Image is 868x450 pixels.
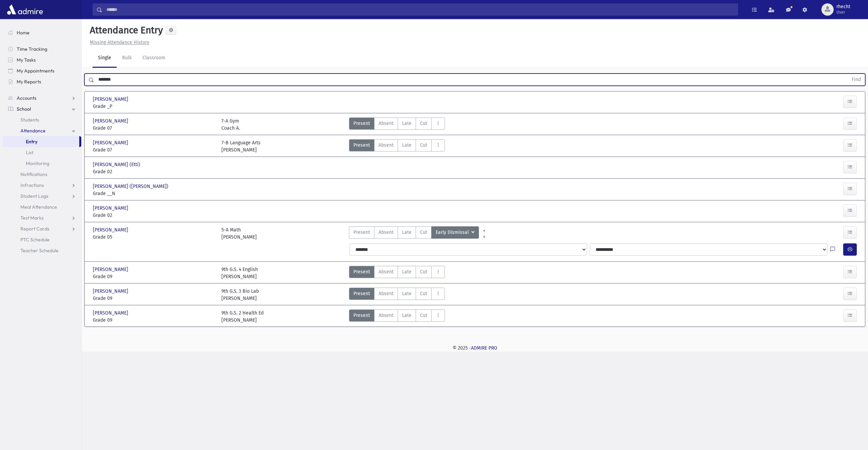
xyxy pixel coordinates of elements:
[93,288,130,295] span: [PERSON_NAME]
[3,202,81,212] a: Meal Attendance
[402,268,412,275] span: Late
[93,234,215,241] span: Grade 05
[93,266,130,273] span: [PERSON_NAME]
[17,30,30,36] span: Home
[3,147,81,158] a: List
[353,290,370,297] span: Present
[3,234,81,245] a: PTC Schedule
[420,268,427,275] span: Cut
[93,212,215,219] span: Grade 02
[5,3,45,16] img: AdmirePro
[3,191,81,202] a: Student Logs
[17,79,41,85] span: My Reports
[221,139,261,154] div: 7-B Language Arts [PERSON_NAME]
[3,114,81,125] a: Students
[20,226,49,232] span: Report Cards
[221,117,240,132] div: 7-A Gym Coach A.
[402,312,412,319] span: Late
[349,226,479,241] div: AttTypes
[349,309,445,324] div: AttTypes
[137,49,171,68] a: Classroom
[102,3,738,16] input: Search
[420,120,427,127] span: Cut
[3,65,81,76] a: My Appointments
[221,226,257,241] div: 5-A Math [PERSON_NAME]
[87,25,163,36] h5: Attendance Entry
[3,93,81,103] a: Accounts
[420,229,427,236] span: Cut
[349,139,445,154] div: AttTypes
[3,103,81,114] a: School
[420,142,427,149] span: Cut
[379,290,394,297] span: Absent
[93,344,857,352] div: © 2025 -
[402,229,412,236] span: Late
[26,160,49,166] span: Monitoring
[20,193,48,199] span: Student Logs
[353,120,370,127] span: Present
[17,106,31,112] span: School
[3,169,81,180] a: Notifications
[436,229,470,236] span: Early Dismissal
[3,125,81,136] a: Attendance
[349,117,445,132] div: AttTypes
[90,39,149,45] u: Missing Attendance History
[3,180,81,191] a: Infractions
[93,168,215,175] span: Grade 02
[848,74,865,85] button: Find
[221,309,264,324] div: 9th G.S. 2 Health Ed [PERSON_NAME]
[93,309,130,317] span: [PERSON_NAME]
[93,273,215,280] span: Grade 09
[20,237,50,243] span: PTC Schedule
[20,215,44,221] span: Test Marks
[117,49,137,68] a: Bulk
[93,161,141,168] span: [PERSON_NAME] (Etti)
[17,68,54,74] span: My Appointments
[379,229,394,236] span: Absent
[379,268,394,275] span: Absent
[20,117,39,123] span: Students
[93,139,130,146] span: [PERSON_NAME]
[93,146,215,154] span: Grade 07
[93,295,215,302] span: Grade 09
[93,205,130,212] span: [PERSON_NAME]
[420,312,427,319] span: Cut
[17,95,36,101] span: Accounts
[17,57,36,63] span: My Tasks
[17,46,47,52] span: Time Tracking
[353,312,370,319] span: Present
[471,345,497,351] a: ADMIRE PRO
[3,54,81,65] a: My Tasks
[420,290,427,297] span: Cut
[3,158,81,169] a: Monitoring
[93,226,130,234] span: [PERSON_NAME]
[379,142,394,149] span: Absent
[353,142,370,149] span: Present
[3,212,81,223] a: Test Marks
[379,312,394,319] span: Absent
[87,39,149,45] a: Missing Attendance History
[353,229,370,236] span: Present
[3,136,79,147] a: Entry
[20,128,46,134] span: Attendance
[836,10,850,15] span: User
[379,120,394,127] span: Absent
[221,266,258,280] div: 9th G.S. 4 English [PERSON_NAME]
[402,290,412,297] span: Late
[26,139,37,145] span: Entry
[3,27,81,38] a: Home
[93,103,215,110] span: Grade _P
[93,96,130,103] span: [PERSON_NAME]
[93,183,170,190] span: [PERSON_NAME] ([PERSON_NAME])
[93,190,215,197] span: Grade __N
[3,245,81,256] a: Teacher Schedule
[349,288,445,302] div: AttTypes
[20,182,44,188] span: Infractions
[836,4,850,10] span: rhecht
[3,44,81,54] a: Time Tracking
[3,223,81,234] a: Report Cards
[349,266,445,280] div: AttTypes
[431,226,479,239] button: Early Dismissal
[221,288,259,302] div: 9th G.S. 3 Bio Lab [PERSON_NAME]
[402,120,412,127] span: Late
